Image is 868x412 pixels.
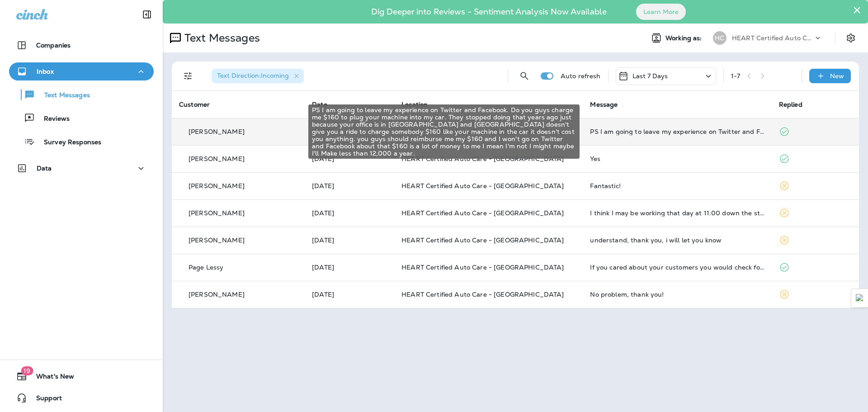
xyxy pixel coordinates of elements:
[189,182,245,189] p: [PERSON_NAME]
[9,36,154,54] button: Companies
[9,367,154,385] button: 19What's New
[308,104,580,159] div: PS I am going to leave my experience on Twitter and Facebook. Do you guys charge me $160 to plug ...
[561,72,601,80] p: Auto refresh
[632,72,668,80] p: Last 7 Days
[179,100,210,109] span: Customer
[217,71,289,80] span: Text Direction : Incoming
[189,155,245,162] p: [PERSON_NAME]
[312,264,387,271] p: Sep 20, 2025 07:39 PM
[35,91,90,100] p: Text Messages
[345,10,633,13] p: Dig Deeper into Reviews - Sentiment Analysis Now Available
[312,155,387,162] p: Sep 22, 2025 02:04 PM
[590,291,764,298] div: No problem, thank you!
[401,209,564,217] span: HEART Certified Auto Care - [GEOGRAPHIC_DATA]
[35,115,70,123] p: Reviews
[401,236,564,244] span: HEART Certified Auto Care - [GEOGRAPHIC_DATA]
[636,4,686,20] button: Learn More
[590,237,764,244] div: understand, thank you, i will let you know
[665,34,704,42] span: Working as:
[312,182,387,189] p: Sep 22, 2025 11:22 AM
[37,68,54,75] p: Inbox
[27,394,62,405] span: Support
[590,155,764,162] div: Yes
[779,100,802,109] span: Replied
[189,128,245,135] p: [PERSON_NAME]
[590,128,764,135] div: PS I am going to leave my experience on Twitter and Facebook. Do you guys charge me $160 to plug ...
[9,109,154,128] button: Reviews
[713,31,726,45] div: HC
[312,100,327,109] span: Date
[181,31,260,45] p: Text Messages
[179,67,197,85] button: Filters
[189,291,245,298] p: [PERSON_NAME]
[515,67,533,85] button: Search Messages
[9,132,154,151] button: Survey Responses
[731,72,740,80] div: 1 - 7
[189,264,223,271] p: Page Lessy
[732,34,813,42] p: HEART Certified Auto Care
[9,62,154,81] button: Inbox
[401,100,428,109] span: Location
[9,85,154,104] button: Text Messages
[590,264,764,271] div: If you cared about your customers you would check for recalls especially for expensive repairs. I...
[830,72,844,80] p: New
[212,69,304,83] div: Text Direction:Incoming
[35,138,101,147] p: Survey Responses
[401,182,564,190] span: HEART Certified Auto Care - [GEOGRAPHIC_DATA]
[590,100,618,109] span: Message
[843,30,859,46] button: Settings
[312,209,387,217] p: Sep 22, 2025 11:14 AM
[36,42,71,49] p: Companies
[27,373,74,384] span: What's New
[189,237,245,244] p: [PERSON_NAME]
[590,209,764,217] div: I think I may be working that day at 11:00 down the street. If so, I'll have to pick up my car af...
[9,389,154,407] button: Support
[401,263,564,271] span: HEART Certified Auto Care - [GEOGRAPHIC_DATA]
[37,165,52,172] p: Data
[189,209,245,217] p: [PERSON_NAME]
[590,182,764,189] div: Fantastic!
[134,5,160,24] button: Collapse Sidebar
[312,237,387,244] p: Sep 22, 2025 11:11 AM
[21,366,33,375] span: 19
[401,290,564,298] span: HEART Certified Auto Care - [GEOGRAPHIC_DATA]
[9,159,154,177] button: Data
[853,3,861,17] button: Close
[856,294,864,302] img: Detect Auto
[312,291,387,298] p: Sep 18, 2025 03:24 PM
